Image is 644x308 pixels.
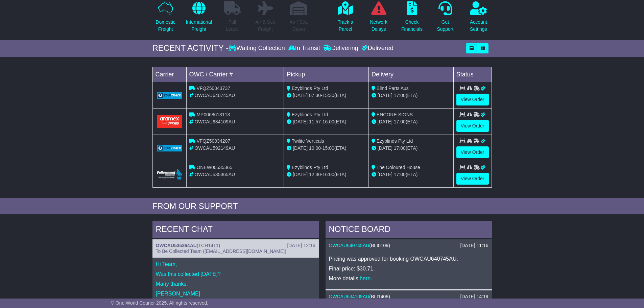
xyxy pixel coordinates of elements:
[371,294,388,299] span: BLI1408
[372,92,451,99] div: (ETA)
[152,43,229,53] div: RECENT ACTIVITY -
[224,19,241,33] p: Full Loads
[337,1,354,37] a: Track aParcel
[152,202,492,211] div: FROM OUR SUPPORT
[456,146,489,158] a: View Order
[156,290,315,297] p: [PERSON_NAME]
[194,172,235,177] span: OWCAU535365AU
[329,275,488,282] p: More details: .
[378,145,392,151] span: [DATE]
[370,19,387,33] p: Network Delays
[372,145,451,152] div: (ETA)
[456,173,489,185] a: View Order
[309,93,321,98] span: 07:30
[152,221,319,239] div: RECENT CHAT
[377,165,420,170] span: The Coloured House
[329,256,488,262] p: Pricing was approved for booking OWCAU640745AU.
[377,86,409,91] span: Blind Parts Aus
[329,294,488,300] div: ( )
[360,45,393,52] div: Delivered
[157,92,182,99] img: GetCarrierServiceLogo
[155,1,175,37] a: DomesticFreight
[323,172,334,177] span: 16:00
[394,172,406,177] span: 17:00
[371,243,388,248] span: BLI0109
[460,243,488,248] div: [DATE] 11:16
[292,165,328,170] span: Ezyblinds Pty Ltd
[378,119,392,124] span: [DATE]
[293,172,308,177] span: [DATE]
[196,165,232,170] span: ONEW00535365
[323,93,334,98] span: 15:30
[326,221,492,239] div: NOTICE BOARD
[401,19,423,33] p: Check Financials
[292,112,328,117] span: Ezyblinds Pty Ltd
[394,145,406,151] span: 17:00
[372,118,451,125] div: (ETA)
[111,300,209,306] span: © One World Courier 2025. All rights reserved.
[287,118,366,125] div: - (ETA)
[401,1,423,37] a: CheckFinancials
[360,276,371,281] a: here
[186,67,284,82] td: OWC / Carrier #
[329,265,488,272] p: Final price: $30.71.
[293,93,308,98] span: [DATE]
[152,67,186,82] td: Carrier
[437,19,453,33] p: Get Support
[394,119,406,124] span: 17:00
[157,115,182,127] img: Aramex.png
[198,243,219,248] span: TCH1411
[369,1,387,37] a: NetworkDelays
[436,1,454,37] a: GetSupport
[157,145,182,151] img: GetCarrierServiceLogo
[186,1,212,37] a: InternationalFreight
[293,145,308,151] span: [DATE]
[453,67,492,82] td: Status
[156,243,197,248] a: OWCAU535364AU
[287,45,322,52] div: In Transit
[309,145,321,151] span: 10:00
[290,19,308,33] p: Air / Sea Depot
[287,145,366,152] div: - (ETA)
[378,172,392,177] span: [DATE]
[323,119,334,124] span: 16:00
[470,19,487,33] p: Account Settings
[322,45,360,52] div: Delivering
[329,243,369,248] a: OWCAU640745AU
[377,138,413,144] span: Ezyblinds Pty Ltd
[194,145,235,151] span: OWCAU592149AU
[377,112,413,117] span: ENCORE SIGNS
[186,19,212,33] p: International Freight
[156,261,315,267] p: Hi Team,
[194,93,235,98] span: OWCAU640745AU
[156,248,286,254] span: To Be Collected Team ([EMAIL_ADDRESS][DOMAIN_NAME])
[196,138,230,144] span: VFQZ50034207
[309,172,321,177] span: 12:30
[309,119,321,124] span: 11:57
[293,119,308,124] span: [DATE]
[287,171,366,178] div: - (ETA)
[394,93,406,98] span: 17:00
[470,1,487,37] a: AccountSettings
[456,120,489,132] a: View Order
[456,94,489,105] a: View Order
[196,112,230,117] span: MP0068613113
[156,281,315,287] p: Many thanks,
[194,119,235,124] span: OWCAU634109AU
[156,271,315,277] p: Was this collected [DATE]?
[157,169,182,180] img: Followmont_Transport.png
[287,92,366,99] div: - (ETA)
[368,67,453,82] td: Delivery
[378,93,392,98] span: [DATE]
[196,86,230,91] span: VFQZ50043737
[284,67,369,82] td: Pickup
[329,294,369,299] a: OWCAU634109AU
[323,145,334,151] span: 15:00
[292,138,324,144] span: Twilite Verticals
[292,86,328,91] span: Ezyblinds Pty Ltd
[329,243,488,248] div: ( )
[156,243,315,248] div: ( )
[229,45,286,52] div: Waiting Collection
[372,171,451,178] div: (ETA)
[156,19,175,33] p: Domestic Freight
